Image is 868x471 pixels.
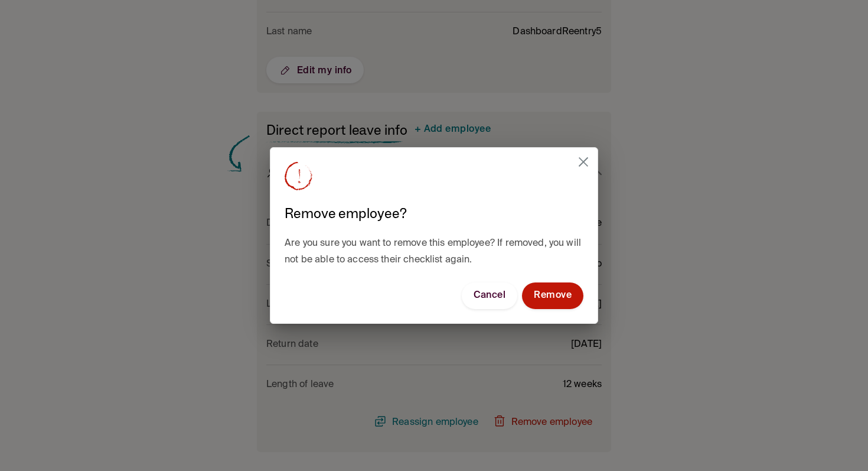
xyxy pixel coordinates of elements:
button: close [574,152,593,171]
p: Are you sure you want to remove this employee? If removed, you will not be able to access their c... [285,236,583,268]
button: Cancel [462,282,518,309]
button: Remove [522,282,583,309]
span: Cancel [474,290,506,302]
h6: Remove employee? [285,204,583,222]
span: Remove [534,290,572,302]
